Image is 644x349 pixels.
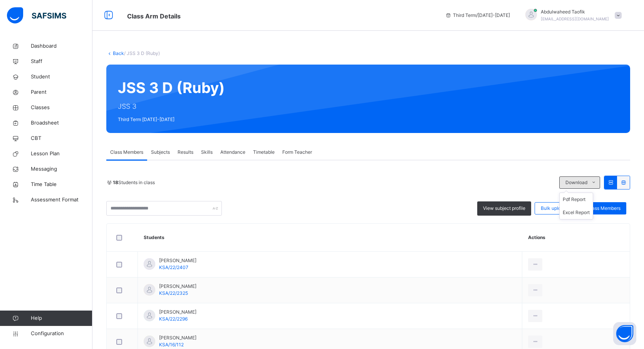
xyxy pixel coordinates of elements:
[31,330,92,337] span: Configuration
[560,193,593,206] li: dropdown-list-item-null-0
[541,8,609,15] span: Abdulwaheed Taofik
[159,316,188,322] span: KSA/22/2296
[159,342,184,347] span: KSA/16/112
[578,205,621,212] span: Add Class Members
[138,224,522,252] th: Students
[31,135,92,142] span: CBT
[483,205,525,212] span: View subject profile
[31,73,92,81] span: Student
[31,150,92,158] span: Lesson Plan
[31,181,92,188] span: Time Table
[159,334,196,341] span: [PERSON_NAME]
[31,104,92,111] span: Classes
[613,322,636,345] button: Open asap
[253,149,275,156] span: Timetable
[127,12,181,20] span: Class Arm Details
[113,179,118,185] b: 18
[541,205,566,212] span: Bulk upload
[31,165,92,173] span: Messaging
[124,50,160,56] span: / JSS 3 D (Ruby)
[541,17,609,21] span: [EMAIL_ADDRESS][DOMAIN_NAME]
[110,149,143,156] span: Class Members
[201,149,213,156] span: Skills
[159,257,196,264] span: [PERSON_NAME]
[518,8,626,22] div: AbdulwaheedTaofik
[151,149,170,156] span: Subjects
[31,196,92,204] span: Assessment Format
[220,149,245,156] span: Attendance
[282,149,312,156] span: Form Teacher
[159,290,188,296] span: KSA/22/2325
[7,7,66,23] img: safsims
[31,58,92,65] span: Staff
[159,264,188,270] span: KSA/22/2407
[159,309,196,316] span: [PERSON_NAME]
[159,283,196,290] span: [PERSON_NAME]
[178,149,193,156] span: Results
[522,224,630,252] th: Actions
[31,119,92,127] span: Broadsheet
[31,88,92,96] span: Parent
[113,179,155,186] span: Students in class
[560,206,593,219] li: dropdown-list-item-null-1
[31,42,92,50] span: Dashboard
[113,50,124,56] a: Back
[565,179,587,186] span: Download
[445,12,510,19] span: session/term information
[31,314,92,322] span: Help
